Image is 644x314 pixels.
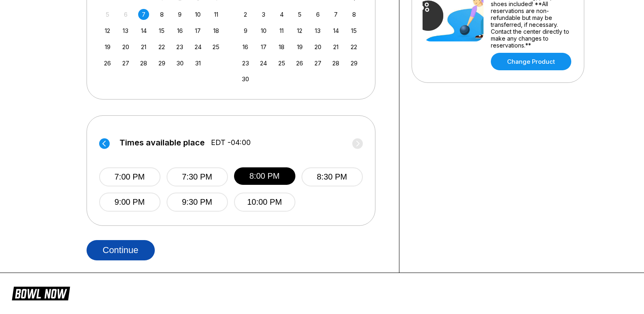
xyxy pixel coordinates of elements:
[312,41,323,52] div: Choose Thursday, November 20th, 2025
[258,9,269,20] div: Choose Monday, November 3rd, 2025
[330,9,341,20] div: Choose Friday, November 7th, 2025
[156,58,167,69] div: Choose Wednesday, October 29th, 2025
[349,58,360,69] div: Choose Saturday, November 29th, 2025
[174,9,185,20] div: Choose Thursday, October 9th, 2025
[120,25,131,36] div: Choose Monday, October 13th, 2025
[174,25,185,36] div: Choose Thursday, October 16th, 2025
[138,25,149,36] div: Choose Tuesday, October 14th, 2025
[138,58,149,69] div: Choose Tuesday, October 28th, 2025
[491,53,571,70] a: Change Product
[349,9,360,20] div: Choose Saturday, November 8th, 2025
[330,25,341,36] div: Choose Friday, November 14th, 2025
[120,9,131,20] div: Not available Monday, October 6th, 2025
[240,25,251,36] div: Choose Sunday, November 9th, 2025
[294,9,305,20] div: Choose Wednesday, November 5th, 2025
[210,41,221,52] div: Choose Saturday, October 25th, 2025
[294,41,305,52] div: Choose Wednesday, November 19th, 2025
[156,25,167,36] div: Choose Wednesday, October 15th, 2025
[301,167,363,186] button: 8:30 PM
[193,25,204,36] div: Choose Friday, October 17th, 2025
[174,41,185,52] div: Choose Thursday, October 23rd, 2025
[210,9,221,20] div: Choose Saturday, October 11th, 2025
[156,9,167,20] div: Choose Wednesday, October 8th, 2025
[258,41,269,52] div: Choose Monday, November 17th, 2025
[193,9,204,20] div: Choose Friday, October 10th, 2025
[120,41,131,52] div: Choose Monday, October 20th, 2025
[102,25,113,36] div: Choose Sunday, October 12th, 2025
[294,58,305,69] div: Choose Wednesday, November 26th, 2025
[211,138,251,147] span: EDT -04:00
[167,167,228,186] button: 7:30 PM
[240,41,251,52] div: Choose Sunday, November 16th, 2025
[193,58,204,69] div: Choose Friday, October 31st, 2025
[258,25,269,36] div: Choose Monday, November 10th, 2025
[174,58,185,69] div: Choose Thursday, October 30th, 2025
[330,41,341,52] div: Choose Friday, November 21st, 2025
[240,58,251,69] div: Choose Sunday, November 23rd, 2025
[102,58,113,69] div: Choose Sunday, October 26th, 2025
[276,9,287,20] div: Choose Tuesday, November 4th, 2025
[330,58,341,69] div: Choose Friday, November 28th, 2025
[87,240,155,260] button: Continue
[312,9,323,20] div: Choose Thursday, November 6th, 2025
[138,41,149,52] div: Choose Tuesday, October 21st, 2025
[276,41,287,52] div: Choose Tuesday, November 18th, 2025
[276,25,287,36] div: Choose Tuesday, November 11th, 2025
[138,9,149,20] div: Choose Tuesday, October 7th, 2025
[119,138,205,147] span: Times available place
[167,193,228,212] button: 9:30 PM
[276,58,287,69] div: Choose Tuesday, November 25th, 2025
[312,58,323,69] div: Choose Thursday, November 27th, 2025
[210,25,221,36] div: Choose Saturday, October 18th, 2025
[294,25,305,36] div: Choose Wednesday, November 12th, 2025
[234,193,295,212] button: 10:00 PM
[102,41,113,52] div: Choose Sunday, October 19th, 2025
[349,41,360,52] div: Choose Saturday, November 22nd, 2025
[156,41,167,52] div: Choose Wednesday, October 22nd, 2025
[349,25,360,36] div: Choose Saturday, November 15th, 2025
[240,9,251,20] div: Choose Sunday, November 2nd, 2025
[102,9,113,20] div: Not available Sunday, October 5th, 2025
[312,25,323,36] div: Choose Thursday, November 13th, 2025
[193,41,204,52] div: Choose Friday, October 24th, 2025
[258,58,269,69] div: Choose Monday, November 24th, 2025
[99,167,160,186] button: 7:00 PM
[240,74,251,84] div: Choose Sunday, November 30th, 2025
[234,167,295,185] button: 8:00 PM
[99,193,160,212] button: 9:00 PM
[120,58,131,69] div: Choose Monday, October 27th, 2025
